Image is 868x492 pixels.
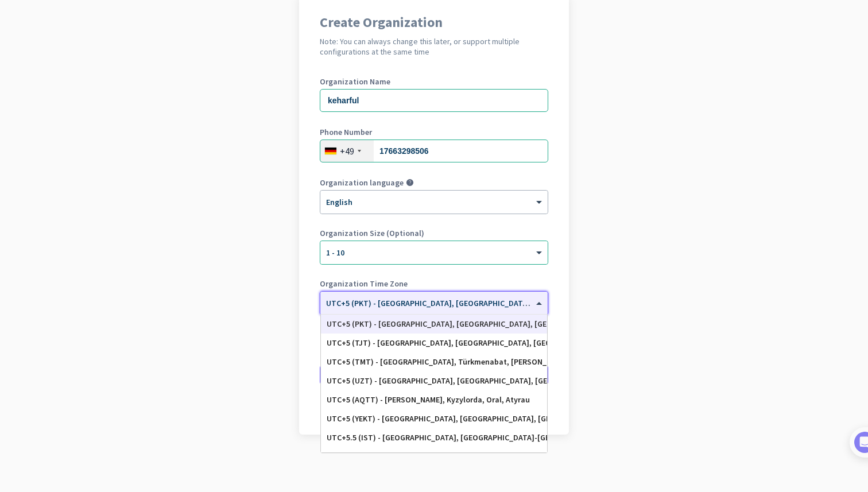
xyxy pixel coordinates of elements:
[320,128,548,136] label: Phone Number
[327,395,541,405] div: UTC+5 (AQTT) - [PERSON_NAME], Kyzylorda, Oral, Atyrau
[320,140,548,162] input: 30 123456
[327,319,541,329] div: UTC+5 (PKT) - [GEOGRAPHIC_DATA], [GEOGRAPHIC_DATA], [GEOGRAPHIC_DATA], [GEOGRAPHIC_DATA]
[320,36,548,57] h2: Note: You can always change this later, or support multiple configurations at the same time
[327,338,541,348] div: UTC+5 (TJT) - [GEOGRAPHIC_DATA], [GEOGRAPHIC_DATA], [GEOGRAPHIC_DATA], [GEOGRAPHIC_DATA]
[327,433,541,443] div: UTC+5.5 (IST) - [GEOGRAPHIC_DATA], [GEOGRAPHIC_DATA]-[GEOGRAPHIC_DATA], [GEOGRAPHIC_DATA], [GEOGR...
[327,452,541,462] div: UTC+5.5 (IST) - [GEOGRAPHIC_DATA], [GEOGRAPHIC_DATA], [GEOGRAPHIC_DATA], [GEOGRAPHIC_DATA]
[320,280,548,288] label: Organization Time Zone
[340,145,354,157] div: +49
[320,16,548,29] h1: Create Organization
[406,179,414,187] i: help
[327,376,541,386] div: UTC+5 (UZT) - [GEOGRAPHIC_DATA], [GEOGRAPHIC_DATA], [GEOGRAPHIC_DATA], [GEOGRAPHIC_DATA]
[320,78,548,86] label: Organization Name
[327,357,541,367] div: UTC+5 (TMT) - [GEOGRAPHIC_DATA], Türkmenabat, [PERSON_NAME], [PERSON_NAME]
[320,229,548,237] label: Organization Size (Optional)
[320,406,548,414] div: Go back
[321,315,547,452] div: Options List
[320,365,548,385] button: Create Organization
[320,89,548,112] input: What is the name of your organization?
[327,414,541,424] div: UTC+5 (YEKT) - [GEOGRAPHIC_DATA], [GEOGRAPHIC_DATA], [GEOGRAPHIC_DATA], [GEOGRAPHIC_DATA]
[320,179,404,187] label: Organization language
